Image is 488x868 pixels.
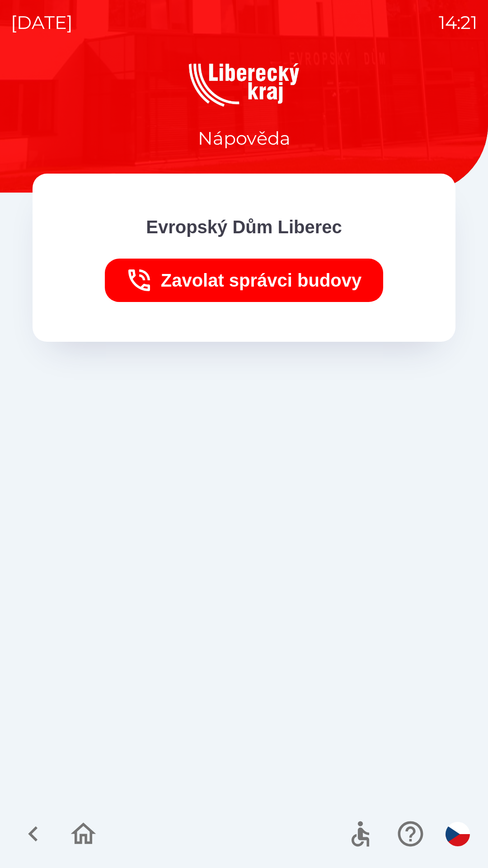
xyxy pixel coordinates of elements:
[198,125,291,152] p: Nápověda
[105,259,384,302] button: Zavolat správci budovy
[439,9,477,36] p: 14:21
[11,9,73,36] p: [DATE]
[33,63,455,107] img: Logo
[446,822,470,846] img: cs flag
[146,213,342,241] p: Evropský Dům Liberec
